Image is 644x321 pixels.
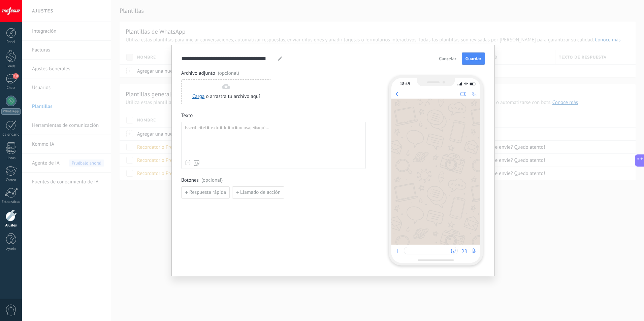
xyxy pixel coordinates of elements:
span: Texto [181,112,366,119]
div: Leads [1,64,21,69]
div: Correo [1,178,21,182]
span: (opcional) [201,177,223,184]
button: Guardar [462,52,485,65]
span: (opcional) [218,70,239,77]
span: Guardar [465,56,481,61]
div: Panel [1,40,21,44]
div: WhatsApp [1,108,21,115]
div: Listas [1,156,21,160]
span: Archivo adjunto [181,70,366,77]
div: 18:49 [400,81,410,86]
div: Ajustes [1,223,21,228]
span: 10 [13,73,19,79]
span: Botones [181,177,366,184]
span: o arrastra tu archivo aquí [206,93,260,100]
div: Ayuda [1,247,21,251]
button: Respuesta rápida [181,186,230,199]
span: Respuesta rápida [189,190,226,195]
a: Carga [192,93,204,100]
div: Chats [1,86,21,90]
button: Cancelar [436,53,459,64]
div: Calendario [1,133,21,137]
span: Cancelar [439,56,456,61]
div: Estadísticas [1,200,21,204]
span: Llamado de acción [240,190,281,195]
button: Llamado de acción [232,186,284,199]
